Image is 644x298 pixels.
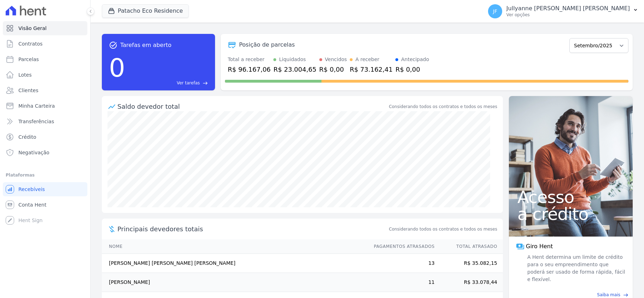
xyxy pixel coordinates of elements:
[3,130,87,144] a: Crédito
[109,49,125,86] div: 0
[18,149,50,156] span: Negativação
[3,83,87,97] a: Clientes
[117,224,388,234] span: Principais devedores totais
[109,41,117,49] span: task_alt
[355,56,379,63] div: A receber
[18,102,55,109] span: Minha Carteira
[18,201,46,208] span: Conta Hent
[350,65,393,74] div: R$ 73.162,41
[239,41,295,49] div: Posição de parcelas
[177,80,200,86] span: Ver tarefas
[319,65,347,74] div: R$ 0,00
[228,56,271,63] div: Total a receber
[102,4,189,18] button: Patacho Eco Residence
[367,239,435,254] th: Pagamentos Atrasados
[18,133,36,141] span: Crédito
[3,52,87,66] a: Parcelas
[526,242,553,251] span: Giro Hent
[517,205,624,222] span: a crédito
[389,103,497,110] div: Considerando todos os contratos e todos os meses
[435,273,503,292] td: R$ 33.078,44
[3,68,87,82] a: Lotes
[102,273,367,292] td: [PERSON_NAME]
[18,118,54,125] span: Transferências
[18,87,38,94] span: Clientes
[18,186,45,193] span: Recebíveis
[506,5,630,12] p: Jullyanne [PERSON_NAME] [PERSON_NAME]
[482,1,644,21] button: JF Jullyanne [PERSON_NAME] [PERSON_NAME] Ver opções
[3,99,87,113] a: Minha Carteira
[3,182,87,196] a: Recebíveis
[3,114,87,129] a: Transferências
[18,40,42,47] span: Contratos
[506,12,630,18] p: Ver opções
[513,292,628,298] a: Saiba mais east
[526,254,626,283] span: A Hent determina um limite de crédito para o seu empreendimento que poderá ser usado de forma ráp...
[367,254,435,273] td: 13
[279,56,306,63] div: Liquidados
[228,65,271,74] div: R$ 96.167,06
[18,71,32,78] span: Lotes
[517,189,624,205] span: Acesso
[18,25,47,32] span: Visão Geral
[325,56,347,63] div: Vencidos
[623,292,628,298] span: east
[401,56,429,63] div: Antecipado
[203,81,208,86] span: east
[395,65,429,74] div: R$ 0,00
[435,239,503,254] th: Total Atrasado
[597,292,620,298] span: Saiba mais
[3,145,87,160] a: Negativação
[18,56,39,63] span: Parcelas
[493,9,497,14] span: JF
[6,171,85,179] div: Plataformas
[102,239,367,254] th: Nome
[435,254,503,273] td: R$ 35.082,15
[102,254,367,273] td: [PERSON_NAME] [PERSON_NAME] [PERSON_NAME]
[389,226,497,232] span: Considerando todos os contratos e todos os meses
[273,65,316,74] div: R$ 23.004,65
[128,80,208,86] a: Ver tarefas east
[117,102,388,111] div: Saldo devedor total
[3,21,87,35] a: Visão Geral
[120,41,172,49] span: Tarefas em aberto
[3,198,87,212] a: Conta Hent
[3,37,87,51] a: Contratos
[367,273,435,292] td: 11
